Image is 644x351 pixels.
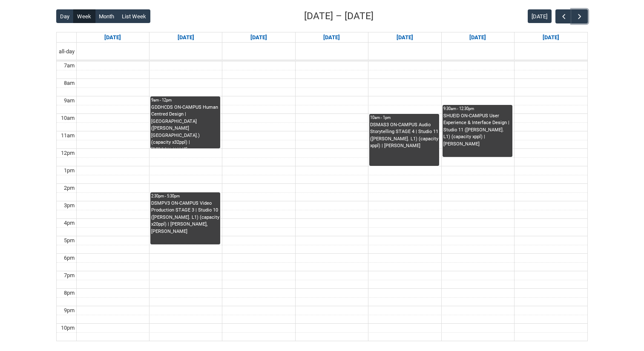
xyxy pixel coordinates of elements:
div: 11am [59,131,76,140]
a: Go to September 14, 2025 [103,32,123,43]
div: 5pm [62,236,76,245]
div: 9am - 12pm [151,97,219,103]
div: 9am [62,96,76,105]
div: 3pm [62,201,76,210]
a: Go to September 20, 2025 [541,32,561,43]
div: 10am - 1pm [370,115,438,121]
a: Go to September 16, 2025 [249,32,269,43]
button: Previous Week [555,9,572,23]
div: DSMAS3 ON-CAMPUS Audio Storytelling STAGE 4 | Studio 11 ([PERSON_NAME]. L1) (capacity xppl) | [PE... [370,122,438,150]
a: Go to September 17, 2025 [322,32,342,43]
span: all-day [57,47,76,56]
button: Week [73,9,95,23]
button: [DATE] [528,9,552,23]
div: 10am [59,114,76,122]
div: SHUEID ON-CAMPUS User Experience & Interface Design | Studio 11 ([PERSON_NAME]. L1) (capacity xpp... [443,113,512,148]
div: 4pm [62,219,76,227]
div: DSMPV3 ON-CAMPUS Video Production STAGE 3 | Studio 10 ([PERSON_NAME]. L1) (capacity x20ppl) | [PE... [151,200,219,235]
div: GDDHCDS ON-CAMPUS Human Centred Design | [GEOGRAPHIC_DATA] ([PERSON_NAME][GEOGRAPHIC_DATA].) (cap... [151,104,219,148]
a: Go to September 19, 2025 [468,32,488,43]
button: Month [95,9,118,23]
a: Go to September 18, 2025 [395,32,415,43]
div: 6pm [62,254,76,262]
div: 2:30pm - 5:30pm [151,193,219,199]
div: 1pm [62,166,76,175]
div: 7am [62,61,76,70]
div: 9:30am - 12:30pm [443,106,512,112]
button: Next Week [572,9,588,23]
div: 12pm [59,149,76,157]
h2: [DATE] – [DATE] [304,9,374,23]
button: List Week [118,9,150,23]
div: 10pm [59,324,76,332]
div: 8pm [62,289,76,297]
button: Day [56,9,74,23]
div: 9pm [62,306,76,315]
div: 7pm [62,271,76,280]
a: Go to September 15, 2025 [176,32,196,43]
div: 8am [62,79,76,87]
div: 2pm [62,184,76,192]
